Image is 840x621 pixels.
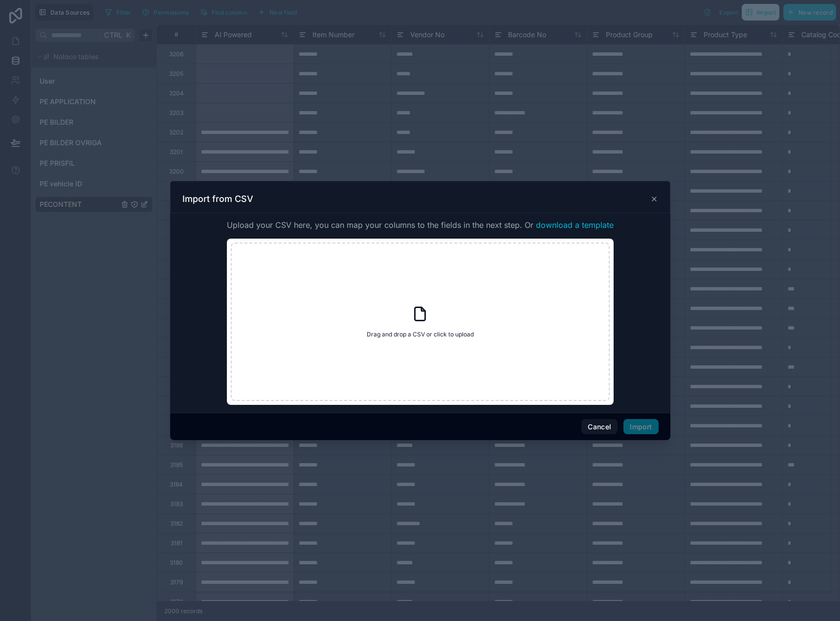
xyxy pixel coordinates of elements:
button: Cancel [581,419,618,435]
span: Drag and drop a CSV or click to upload [367,331,474,338]
button: download a template [536,219,614,231]
h3: Import from CSV [182,193,253,205]
span: Upload your CSV here, you can map your columns to the fields in the next step. Or [227,219,614,231]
